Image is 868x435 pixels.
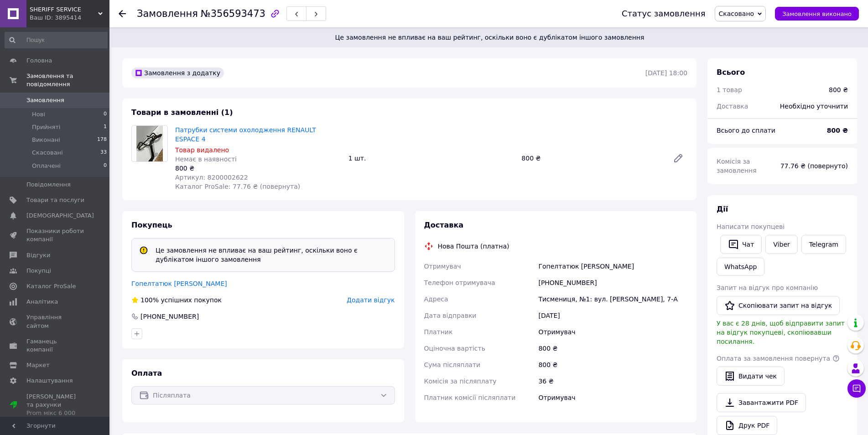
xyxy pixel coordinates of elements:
span: Оплата [131,369,162,378]
span: Отримувач [424,263,461,270]
button: Скопіювати запит на відгук [717,296,840,315]
div: 1 шт. [345,152,518,165]
a: WhatsApp [717,258,764,276]
span: Скасовано [719,10,754,17]
span: Товари та послуги [26,196,84,204]
span: Скасовані [32,149,63,157]
span: Доставка [717,103,748,110]
span: Запит на відгук про компанію [717,284,818,291]
div: [PHONE_NUMBER] [140,312,200,321]
span: Каталог ProSale [26,282,76,290]
span: Доставка [424,221,464,229]
span: 100% [140,296,159,304]
div: 800 ₴ [536,357,689,373]
span: SHERIFF SERVICE [30,5,98,14]
span: Всього [717,68,745,77]
span: Налаштування [26,377,73,385]
span: Немає в наявності [175,155,237,163]
span: Маркет [26,361,50,369]
a: Редагувати [669,149,687,167]
a: Telegram [801,235,846,254]
span: Прийняті [32,123,60,131]
button: Видати чек [717,367,785,386]
button: Чат [720,235,762,254]
span: [PERSON_NAME] та рахунки [26,393,84,418]
span: Замовлення та повідомлення [26,72,109,88]
div: Замовлення з додатку [131,67,224,78]
div: Це замовлення не впливає на ваш рейтинг, оскільки воно є дублікатом іншого замовлення [152,246,391,264]
span: Повідомлення [26,181,71,189]
div: [DATE] [536,307,689,324]
span: Дата відправки [424,312,477,319]
a: Патрубки системи охолодження RENAULT ESPACE 4 [175,126,316,143]
span: Замовлення виконано [782,10,852,17]
div: Тисмениця, №1: вул. [PERSON_NAME], 7-А [536,291,689,307]
div: Ваш ID: 3895414 [30,14,109,22]
div: Необхідно уточнити [774,96,853,116]
div: 800 ₴ [829,85,848,94]
span: Покупець [131,221,172,229]
button: Замовлення виконано [775,7,859,21]
span: Оплачені [32,162,61,170]
span: Платник [424,328,453,336]
div: Повернутися назад [119,9,126,18]
b: 800 ₴ [827,127,848,134]
a: Viber [765,235,797,254]
span: 178 [97,136,107,144]
div: успішних покупок [131,295,222,305]
span: 77.76 ₴ (повернуто) [780,162,848,170]
div: Гопелтатюк [PERSON_NAME] [536,258,689,274]
span: Телефон отримувача [424,279,495,286]
span: Оціночна вартість [424,345,485,352]
div: 36 ₴ [536,373,689,389]
span: 1 товар [717,86,742,93]
span: Управління сайтом [26,313,84,330]
div: 800 ₴ [536,340,689,357]
span: Замовлення [137,8,198,19]
a: Завантажити PDF [717,393,806,412]
span: Дії [717,205,728,213]
span: Гаманець компанії [26,337,84,354]
img: Патрубки системи охолодження RENAULT ESPACE 4 [136,126,163,161]
span: [DEMOGRAPHIC_DATA] [26,212,94,220]
span: Нові [32,110,45,119]
span: Відгуки [26,251,50,259]
span: 0 [104,110,107,119]
span: Адреса [424,295,448,303]
span: Комісія за замовлення [717,158,757,174]
a: Друк PDF [717,416,777,435]
span: Всього до сплати [717,127,775,134]
div: Отримувач [536,324,689,340]
span: Товари в замовленні (1) [131,108,233,117]
div: Статус замовлення [622,9,706,18]
span: Виконані [32,136,60,144]
time: [DATE] 18:00 [645,69,687,77]
span: Товар видалено [175,146,229,154]
div: Prom мікс 6 000 [26,409,84,417]
span: Артикул: 8200002622 [175,174,248,181]
span: Каталог ProSale: 77.76 ₴ (повернута) [175,183,300,190]
span: 1 [104,123,107,131]
span: Платник комісії післяплати [424,394,516,401]
div: 800 ₴ [518,152,665,165]
span: Сума післяплати [424,361,481,368]
span: №356593473 [201,8,265,19]
input: Пошук [5,32,108,48]
span: Замовлення [26,96,64,104]
span: Це замовлення не впливає на ваш рейтинг, оскільки воно є дублікатом іншого замовлення [122,33,857,42]
span: У вас є 28 днів, щоб відправити запит на відгук покупцеві, скопіювавши посилання. [717,320,845,345]
div: Нова Пошта (платна) [436,242,512,251]
span: Додати відгук [347,296,395,304]
div: [PHONE_NUMBER] [536,274,689,291]
span: 0 [104,162,107,170]
span: Написати покупцеві [717,223,785,230]
span: Аналітика [26,298,58,306]
span: Оплата за замовлення повернута [717,355,830,362]
span: Головна [26,57,52,65]
div: 800 ₴ [175,164,341,173]
span: Комісія за післяплату [424,378,497,385]
span: 33 [100,149,107,157]
button: Чат з покупцем [847,379,866,398]
span: Показники роботи компанії [26,227,84,243]
a: Гопелтатюк [PERSON_NAME] [131,280,227,287]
